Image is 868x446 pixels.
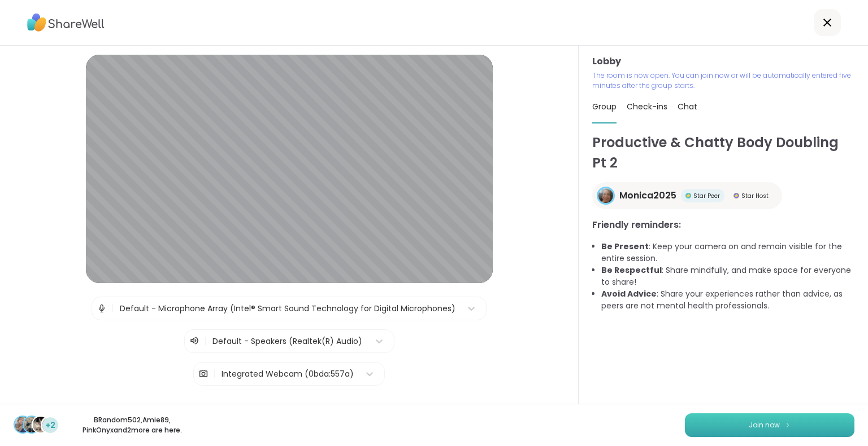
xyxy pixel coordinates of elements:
li: : Share your experiences rather than advice, as peers are not mental health professionals. [601,288,854,312]
div: Integrated Webcam (0bda:557a) [222,368,354,380]
img: Camera [198,363,209,385]
h3: Lobby [592,55,854,68]
img: BRandom502 [15,417,31,432]
div: Default - Microphone Array (Intel® Smart Sound Technology for Digital Microphones) [120,303,455,315]
img: PinkOnyx [33,417,49,432]
span: Star Host [741,192,769,200]
li: : Share mindfully, and make space for everyone to share! [601,264,854,288]
b: Avoid Advice [601,288,657,299]
img: ShareWell Logomark [784,422,791,428]
img: Monica2025 [598,188,613,203]
p: BRandom502 , Amie89 , PinkOnyx and 2 more are here. [69,415,196,435]
span: Test speaker and microphone [231,401,348,412]
span: +2 [45,419,55,431]
span: Star Peer [693,192,720,200]
img: Star Peer [685,193,691,198]
h1: Productive & Chatty Body Doubling Pt 2 [592,133,854,173]
p: The room is now open. You can join now or will be automatically entered five minutes after the gr... [592,70,854,91]
h3: Friendly reminders: [592,218,854,232]
li: : Keep your camera on and remain visible for the entire session. [601,241,854,264]
img: ShareWell Logo [27,10,105,36]
img: Amie89 [24,417,40,432]
span: Join now [749,420,780,430]
span: | [213,363,216,385]
a: Monica2025Monica2025Star PeerStar PeerStar HostStar Host [592,182,782,209]
b: Be Respectful [601,264,662,276]
button: Join now [685,413,854,437]
span: | [111,297,114,320]
b: Be Present [601,241,649,252]
span: Check-ins [627,101,667,112]
span: Group [592,101,617,112]
span: Chat [678,101,697,112]
img: Microphone [97,297,107,320]
span: Monica2025 [619,189,676,202]
button: Test speaker and microphone [226,395,353,418]
span: | [204,334,207,348]
img: Star Host [734,193,739,198]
